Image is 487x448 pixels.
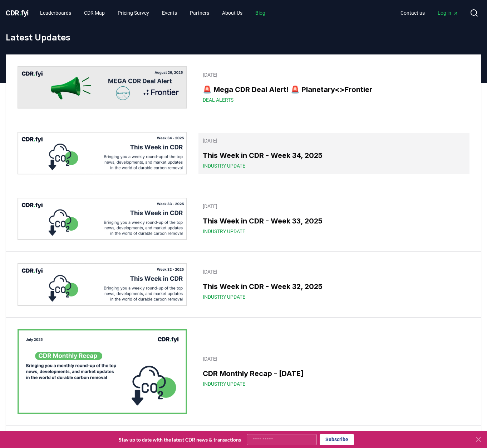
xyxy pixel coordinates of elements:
a: Leaderboards [34,6,77,19]
h3: This Week in CDR - Week 33, 2025 [203,216,465,226]
span: . [19,9,21,17]
img: This Week in CDR - Week 32, 2025 blog post image [18,263,187,305]
a: Pricing Survey [112,6,155,19]
p: [DATE] [203,203,465,210]
a: CDR Map [78,6,110,19]
span: CDR fyi [6,9,29,17]
span: Deal Alerts [203,96,233,103]
p: [DATE] [203,71,465,78]
h3: 🚨 Mega CDR Deal Alert! 🚨 Planetary<>Frontier [203,84,465,95]
p: [DATE] [203,268,465,275]
a: Contact us [395,6,431,19]
span: Industry Update [203,162,245,169]
h3: CDR Monthly Recap - [DATE] [203,368,465,379]
a: [DATE]CDR Monthly Recap - [DATE]Industry Update [198,351,469,392]
p: [DATE] [203,137,465,144]
h1: Latest Updates [6,32,481,43]
h3: This Week in CDR - Week 34, 2025 [203,150,465,161]
a: CDR.fyi [6,8,29,18]
a: [DATE]This Week in CDR - Week 33, 2025Industry Update [198,198,469,239]
span: Log in [438,9,458,16]
img: This Week in CDR - Week 34, 2025 blog post image [18,132,187,174]
img: CDR Monthly Recap - July 2025 blog post image [18,329,187,414]
a: [DATE]This Week in CDR - Week 34, 2025Industry Update [198,133,469,174]
h3: This Week in CDR - Week 32, 2025 [203,281,465,292]
a: Partners [184,6,215,19]
span: Industry Update [203,380,245,387]
a: [DATE]This Week in CDR - Week 32, 2025Industry Update [198,264,469,305]
a: Log in [432,6,464,19]
a: Blog [250,6,271,19]
img: 🚨 Mega CDR Deal Alert! 🚨 Planetary<>Frontier blog post image [18,66,187,109]
a: About Us [216,6,248,19]
nav: Main [34,6,271,19]
span: Industry Update [203,293,245,300]
span: Industry Update [203,228,245,235]
img: This Week in CDR - Week 33, 2025 blog post image [18,198,187,240]
p: [DATE] [203,355,465,362]
a: Events [156,6,183,19]
nav: Main [395,6,464,19]
a: [DATE]🚨 Mega CDR Deal Alert! 🚨 Planetary<>FrontierDeal Alerts [198,67,469,108]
